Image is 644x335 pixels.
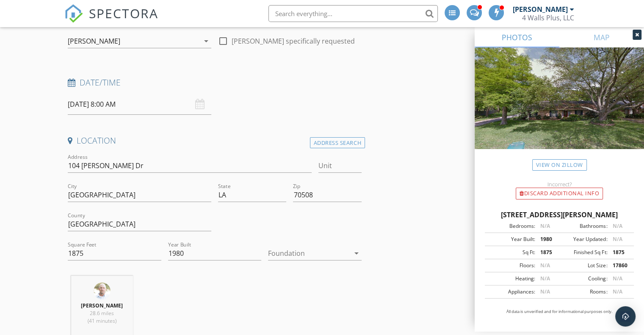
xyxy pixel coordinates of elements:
[607,249,631,256] div: 1875
[487,262,535,269] div: Floors:
[268,5,438,22] input: Search everything...
[201,36,211,46] i: arrow_drop_down
[532,159,587,171] a: View on Zillow
[540,262,550,269] span: N/A
[559,275,607,282] div: Cooling:
[68,94,211,115] input: Select date
[615,306,636,327] div: Open Intercom Messenger
[612,275,622,282] span: N/A
[351,248,362,258] i: arrow_drop_down
[487,288,535,296] div: Appliances:
[88,317,116,324] span: (41 minutes)
[535,249,559,256] div: 1875
[535,235,559,243] div: 1980
[522,14,574,22] div: 4 Walls Plus, LLC
[475,27,559,47] a: PHOTOS
[540,288,550,295] span: N/A
[559,262,607,269] div: Lot Size:
[485,210,634,220] div: [STREET_ADDRESS][PERSON_NAME]
[540,275,550,282] span: N/A
[232,37,355,45] label: [PERSON_NAME] specifically requested
[513,5,568,14] div: [PERSON_NAME]
[81,302,123,309] strong: [PERSON_NAME]
[487,235,535,243] div: Year Built:
[540,222,550,230] span: N/A
[612,222,622,230] span: N/A
[64,11,158,29] a: SPECTORA
[89,4,158,22] span: SPECTORA
[559,235,607,243] div: Year Updated:
[607,262,631,269] div: 17860
[68,37,120,45] div: [PERSON_NAME]
[68,77,362,88] h4: Date/Time
[487,249,535,256] div: Sq Ft:
[485,309,634,315] p: All data is unverified and for informational purposes only.
[64,4,83,23] img: The Best Home Inspection Software - Spectora
[559,288,607,296] div: Rooms:
[475,181,644,188] div: Incorrect?
[487,222,535,230] div: Bedrooms:
[559,222,607,230] div: Bathrooms:
[68,135,362,146] h4: Location
[487,275,535,282] div: Heating:
[612,288,622,295] span: N/A
[475,47,644,169] img: streetview
[310,137,365,149] div: Address Search
[559,27,644,47] a: MAP
[559,249,607,256] div: Finished Sq Ft:
[612,235,622,243] span: N/A
[94,282,111,299] img: a6c66bb4a98e4d34bfb101fa8c81bd39.jpeg
[516,188,603,199] div: Discard Additional info
[90,310,114,317] span: 28.6 miles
